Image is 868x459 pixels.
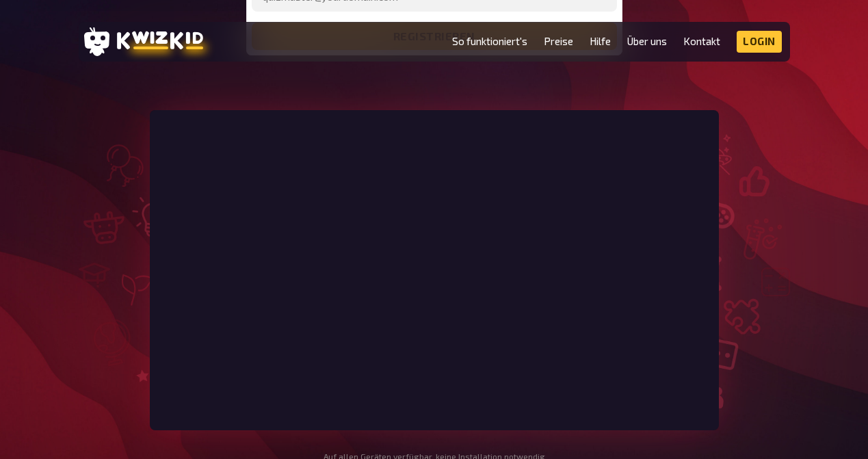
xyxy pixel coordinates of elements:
[544,36,573,47] a: Preise
[590,36,611,47] a: Hilfe
[452,36,527,47] a: So funktioniert's
[627,36,667,47] a: Über uns
[150,110,719,430] iframe: kwizkid
[683,36,720,47] a: Kontakt
[737,31,782,53] a: Login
